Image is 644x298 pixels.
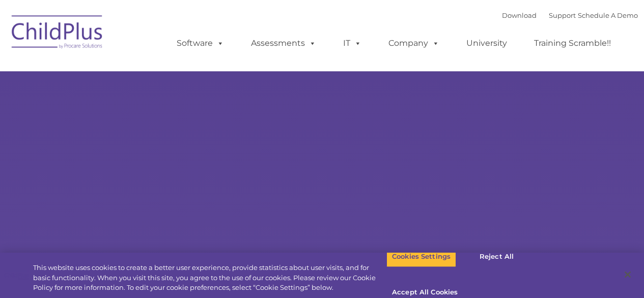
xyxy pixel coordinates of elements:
a: Assessments [241,33,326,53]
a: University [456,33,517,53]
a: Download [502,11,537,19]
div: This website uses cookies to create a better user experience, provide statistics about user visit... [33,263,386,293]
font: | [502,11,638,19]
button: Close [617,263,639,286]
img: ChildPlus by Procare Solutions [7,8,108,59]
button: Reject All [465,246,528,267]
a: Training Scramble!! [524,33,621,53]
a: Support [549,11,576,19]
button: Cookies Settings [386,246,456,267]
a: IT [333,33,372,53]
a: Schedule A Demo [578,11,638,19]
a: Software [166,33,234,53]
a: Company [378,33,450,53]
